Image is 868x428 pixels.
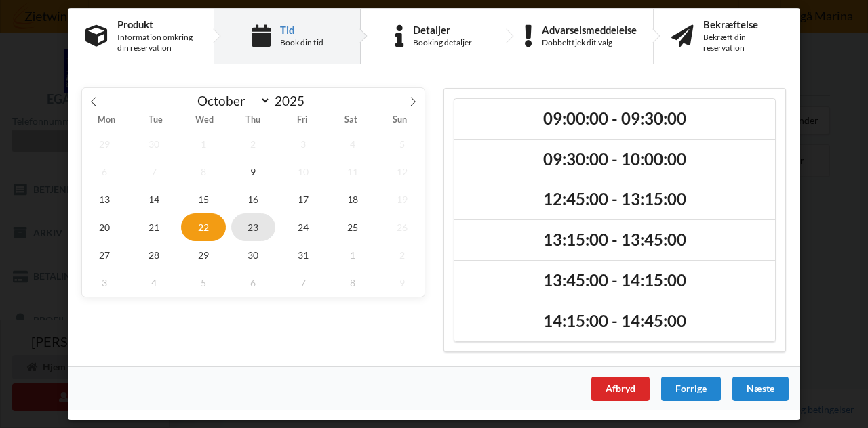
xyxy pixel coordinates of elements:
[132,186,176,213] span: October 14, 2025
[181,158,226,186] span: October 8, 2025
[132,269,176,297] span: November 4, 2025
[380,158,425,186] span: October 12, 2025
[82,158,127,186] span: October 6, 2025
[330,241,375,269] span: November 1, 2025
[464,270,766,291] h2: 13:45:00 - 14:15:00
[703,19,783,30] div: Bekræftelse
[380,130,425,158] span: October 5, 2025
[591,377,650,401] div: Afbryd
[131,116,180,125] span: Tue
[542,24,637,35] div: Advarselsmeddelelse
[132,130,176,158] span: September 30, 2025
[181,241,226,269] span: October 29, 2025
[231,130,276,158] span: October 2, 2025
[117,32,196,53] div: Information omkring din reservation
[231,158,276,186] span: October 9, 2025
[281,269,325,297] span: November 7, 2025
[413,24,472,35] div: Detaljer
[181,269,226,297] span: November 5, 2025
[281,186,325,213] span: October 17, 2025
[132,158,176,186] span: October 7, 2025
[82,130,127,158] span: September 29, 2025
[82,213,127,241] span: October 20, 2025
[330,269,375,297] span: November 8, 2025
[191,92,271,109] select: Month
[281,241,325,269] span: October 31, 2025
[413,37,472,48] div: Booking detaljer
[464,230,766,251] h2: 13:15:00 - 13:45:00
[330,213,375,241] span: October 25, 2025
[180,116,229,125] span: Wed
[464,311,766,332] h2: 14:15:00 - 14:45:00
[330,186,375,213] span: October 18, 2025
[229,116,277,125] span: Thu
[82,116,131,125] span: Mon
[231,186,276,213] span: October 16, 2025
[281,158,325,186] span: October 10, 2025
[82,241,127,269] span: October 27, 2025
[278,116,327,125] span: Fri
[231,213,276,241] span: October 23, 2025
[280,37,323,48] div: Book din tid
[376,116,425,125] span: Sun
[132,213,176,241] span: October 21, 2025
[380,213,425,241] span: October 26, 2025
[271,93,315,108] input: Year
[281,213,325,241] span: October 24, 2025
[732,377,789,401] div: Næste
[281,130,325,158] span: October 3, 2025
[132,241,176,269] span: October 28, 2025
[330,130,375,158] span: October 4, 2025
[380,269,425,297] span: November 9, 2025
[661,377,721,401] div: Forrige
[82,186,127,213] span: October 13, 2025
[464,189,766,210] h2: 12:45:00 - 13:15:00
[327,116,376,125] span: Sat
[231,241,276,269] span: October 30, 2025
[181,186,226,213] span: October 15, 2025
[380,241,425,269] span: November 2, 2025
[280,24,323,35] div: Tid
[542,37,637,48] div: Dobbelttjek dit valg
[464,149,766,170] h2: 09:30:00 - 10:00:00
[380,186,425,213] span: October 19, 2025
[181,130,226,158] span: October 1, 2025
[117,19,196,30] div: Produkt
[330,158,375,186] span: October 11, 2025
[181,213,226,241] span: October 22, 2025
[231,269,276,297] span: November 6, 2025
[464,108,766,129] h2: 09:00:00 - 09:30:00
[703,32,783,53] div: Bekræft din reservation
[82,269,127,297] span: November 3, 2025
